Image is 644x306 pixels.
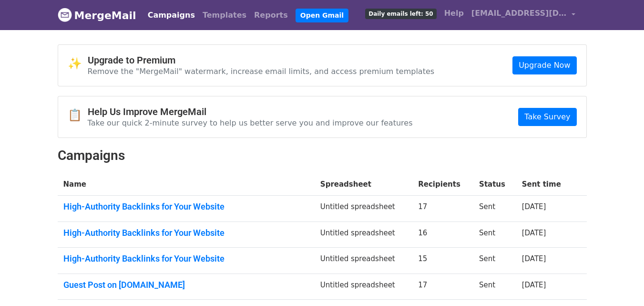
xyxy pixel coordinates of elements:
[68,108,88,122] span: 📋
[468,4,579,26] a: [EMAIL_ADDRESS][DOMAIN_NAME]
[88,54,435,66] h4: Upgrade to Premium
[522,281,546,289] a: [DATE]
[440,4,468,23] a: Help
[412,196,473,222] td: 17
[315,248,412,274] td: Untitled spreadsheet
[315,173,412,196] th: Spreadsheet
[250,6,292,25] a: Reports
[88,118,413,128] p: Take our quick 2-minute survey to help us better serve you and improve our features
[361,4,440,23] a: Daily emails left: 50
[512,56,576,74] a: Upgrade Now
[315,222,412,248] td: Untitled spreadsheet
[63,228,309,238] a: High-Authority Backlinks for Your Website
[522,229,546,237] a: [DATE]
[518,108,576,126] a: Take Survey
[315,274,412,300] td: Untitled spreadsheet
[68,57,88,71] span: ✨
[296,9,348,22] a: Open Gmail
[412,222,473,248] td: 16
[315,196,412,222] td: Untitled spreadsheet
[365,9,436,19] span: Daily emails left: 50
[144,6,199,25] a: Campaigns
[522,254,546,263] a: [DATE]
[471,8,567,19] span: [EMAIL_ADDRESS][DOMAIN_NAME]
[412,173,473,196] th: Recipients
[63,253,309,264] a: High-Authority Backlinks for Your Website
[473,173,516,196] th: Status
[63,280,309,290] a: Guest Post on [DOMAIN_NAME]
[199,6,250,25] a: Templates
[473,248,516,274] td: Sent
[516,173,574,196] th: Sent time
[88,106,413,117] h4: Help Us Improve MergeMail
[412,248,473,274] td: 15
[58,173,315,196] th: Name
[473,274,516,300] td: Sent
[58,8,72,22] img: MergeMail logo
[63,201,309,212] a: High-Authority Backlinks for Your Website
[88,66,435,76] p: Remove the "MergeMail" watermark, increase email limits, and access premium templates
[58,5,136,25] a: MergeMail
[473,222,516,248] td: Sent
[412,274,473,300] td: 17
[522,202,546,211] a: [DATE]
[473,196,516,222] td: Sent
[58,148,587,164] h2: Campaigns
